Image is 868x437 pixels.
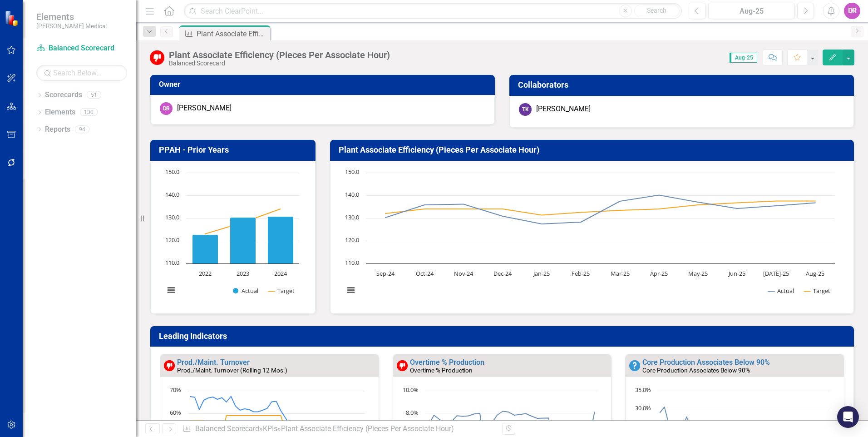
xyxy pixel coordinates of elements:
[159,332,848,341] h3: Leading Indicators
[397,360,408,371] img: Below Target
[688,269,708,278] text: May-25
[165,190,179,199] text: 140.0
[75,125,89,133] div: 94
[728,269,745,278] text: Jun-25
[339,145,849,154] h3: Plant Associate Efficiency (Pieces Per Associate Hour)
[165,284,178,297] button: View chart menu, Chart
[610,269,629,278] text: Mar-25
[345,168,359,176] text: 150.0
[165,258,179,267] text: 110.0
[169,60,390,67] div: Balanced Scorecard
[45,90,82,100] a: Scorecards
[237,269,249,278] text: 2023
[629,360,640,371] img: No Information
[634,5,680,17] button: Search
[192,216,294,263] g: Actual, series 1 of 2. Bar series with 3 bars.
[160,168,304,304] svg: Interactive chart
[170,386,181,394] text: 70%
[177,103,232,114] div: [PERSON_NAME]
[340,168,839,304] svg: Interactive chart
[159,145,310,154] h3: PPAH - Prior Years
[642,358,770,367] a: Core Production Associates Below 90%
[164,360,175,371] img: Below Target
[36,22,107,30] small: [PERSON_NAME] Medical
[647,7,666,14] span: Search
[345,284,357,297] button: View chart menu, Chart
[763,269,789,278] text: [DATE]-25
[274,269,287,278] text: 2024
[708,3,795,19] button: Aug-25
[518,80,848,89] h3: Collaborators
[635,386,651,394] text: 35.0%
[268,287,295,295] button: Show Target
[192,234,218,263] path: 2022, 122.7. Actual.
[182,424,495,434] div: » »
[165,213,179,221] text: 130.0
[5,10,20,26] img: ClearPoint Strategy
[768,287,794,295] button: Show Actual
[406,408,419,417] text: 8.0%
[572,269,590,278] text: Feb-25
[268,216,294,263] path: 2024, 130.8. Actual.
[195,424,259,433] a: Balanced Scorecard
[233,287,258,295] button: Show Actual
[410,367,473,374] small: Overtime % Production
[160,102,173,115] div: DR
[159,80,489,89] h3: Owner
[230,217,256,263] path: 2023, 130.3. Actual.
[345,258,359,267] text: 110.0
[199,269,212,278] text: 2022
[376,269,395,278] text: Sep-24
[263,424,277,433] a: KPIs
[711,6,792,17] div: Aug-25
[36,65,127,81] input: Search Below...
[806,269,824,278] text: Aug-25
[150,50,164,65] img: Below Target
[536,104,591,114] div: [PERSON_NAME]
[642,367,750,374] small: Core Production Associates Below 90%
[844,3,860,19] button: DR
[345,236,359,244] text: 120.0
[340,168,845,304] div: Chart. Highcharts interactive chart.
[281,424,454,433] div: Plant Associate Efficiency (Pieces Per Associate Hour)
[160,168,306,304] div: Chart. Highcharts interactive chart.
[519,103,532,116] div: TK
[415,269,434,278] text: Oct-24
[169,50,390,60] div: Plant Associate Efficiency (Pieces Per Associate Hour)
[165,168,179,176] text: 150.0
[177,367,287,374] small: Prod./Maint. Turnover (Rolling 12 Mos.)
[650,269,668,278] text: Apr-25
[45,107,75,118] a: Elements
[177,358,250,367] a: Prod./Maint. Turnover
[87,91,101,99] div: 51
[804,287,831,295] button: Show Target
[197,28,268,40] div: Plant Associate Efficiency (Pieces Per Associate Hour)
[165,236,179,244] text: 120.0
[403,386,419,394] text: 10.0%
[410,358,484,367] a: Overtime % Production
[170,408,181,417] text: 60%
[45,124,70,135] a: Reports
[80,109,98,116] div: 130
[345,213,359,221] text: 130.0
[184,3,682,19] input: Search ClearPoint...
[533,269,550,278] text: Jan-25
[36,11,107,22] span: Elements
[36,43,127,54] a: Balanced Scorecard
[345,190,359,199] text: 140.0
[635,404,651,412] text: 30.0%
[454,269,473,278] text: Nov-24
[493,269,512,278] text: Dec-24
[837,406,859,428] div: Open Intercom Messenger
[730,53,757,63] span: Aug-25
